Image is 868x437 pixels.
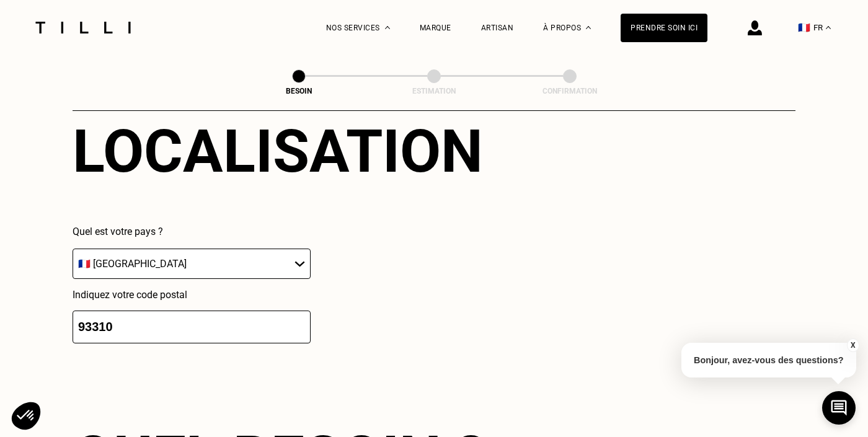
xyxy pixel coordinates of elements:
div: Besoin [237,87,361,95]
div: Estimation [372,87,496,95]
p: Indiquez votre code postal [73,289,311,301]
button: X [846,338,859,352]
img: menu déroulant [826,26,831,29]
a: Prendre soin ici [621,14,707,42]
input: 75001 or 69008 [73,311,311,343]
div: Confirmation [508,87,632,95]
p: Quel est votre pays ? [73,226,311,237]
img: icône connexion [748,20,762,35]
img: Menu déroulant [385,26,390,29]
img: Logo du service de couturière Tilli [31,22,135,33]
img: Menu déroulant à propos [586,26,591,29]
a: Marque [420,24,451,32]
span: 🇫🇷 [798,22,810,33]
div: Localisation [73,117,483,186]
p: Bonjour, avez-vous des questions? [681,343,856,377]
a: Artisan [481,24,514,32]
